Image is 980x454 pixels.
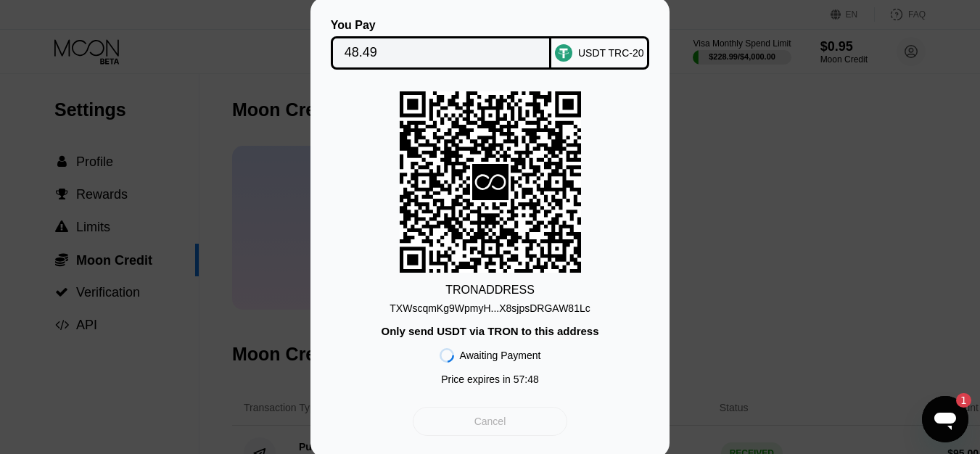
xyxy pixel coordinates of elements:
[474,415,506,428] div: Cancel
[942,393,971,408] iframe: Okunmamış mesaj sayısı
[460,350,541,361] div: Awaiting Payment
[332,19,648,70] div: You PayUSDT TRC-20
[381,325,598,337] div: Only send USDT via TRON to this address
[445,284,535,297] div: TRON ADDRESS
[514,373,539,385] span: 57 : 48
[390,297,590,314] div: TXWscqmKg9WpmyH...X8sjpsDRGAW81Lc
[390,302,590,314] div: TXWscqmKg9WpmyH...X8sjpsDRGAW81Lc
[922,396,968,442] iframe: Mesajlaşma penceresini başlatma düğmesi, 1 okunmamış mesaj
[413,407,567,436] div: Cancel
[441,373,539,385] div: Price expires in
[578,47,644,59] div: USDT TRC-20
[331,19,552,32] div: You Pay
